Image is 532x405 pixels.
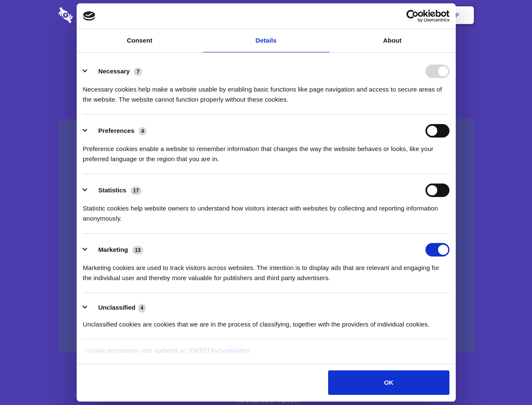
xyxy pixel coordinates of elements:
img: logo [83,11,96,21]
a: Contact [342,2,380,28]
button: Marketing (13) [83,243,149,256]
h4: Auto-redaction of sensitive data, encrypted data sharing and self-destructing private chats. Shar... [59,77,474,105]
div: Preference cookies enable a website to remember information that changes the way the website beha... [83,138,449,164]
div: Marketing cookies are used to track visitors across websites. The intention is to display ads tha... [83,256,449,283]
label: Statistics [98,186,126,194]
label: Necessary [98,67,130,75]
span: 17 [131,186,142,195]
span: 7 [134,67,142,76]
div: Statistic cookies help website owners to understand how visitors interact with websites by collec... [83,197,449,224]
button: Preferences (4) [83,124,152,138]
span: 4 [139,127,147,135]
button: Unclassified (4) [83,302,151,313]
span: 4 [138,304,146,312]
iframe: Drift Widget Chat Controller [490,363,522,395]
button: OK [328,370,449,395]
a: Cookiebot [218,347,250,354]
img: logo-wordmark-white-trans-d4663122ce5f474addd5e946df7df03e33cb6a1c49d2221995e7729f52c070b2.svg [59,7,131,23]
span: 13 [132,246,143,254]
label: Preferences [98,127,134,134]
a: Details [203,29,329,52]
div: Unclassified cookies are cookies that we are in the process of classifying, together with the pro... [83,313,449,329]
h1: Eliminate Slack Data Loss. [59,38,474,68]
a: Usercentrics Cookiebot - opens in a new window [376,10,449,22]
a: Consent [77,29,203,52]
a: Wistia video thumbnail [59,119,474,353]
label: Marketing [98,246,128,253]
div: Necessary cookies help make a website usable by enabling basic functions like page navigation and... [83,78,449,105]
button: Statistics (17) [83,184,147,197]
a: About [329,29,456,52]
a: Login [382,2,419,28]
button: Necessary (7) [83,65,147,78]
a: Pricing [247,2,284,28]
div: Cookie declaration last updated on [DATE] by [79,346,453,362]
